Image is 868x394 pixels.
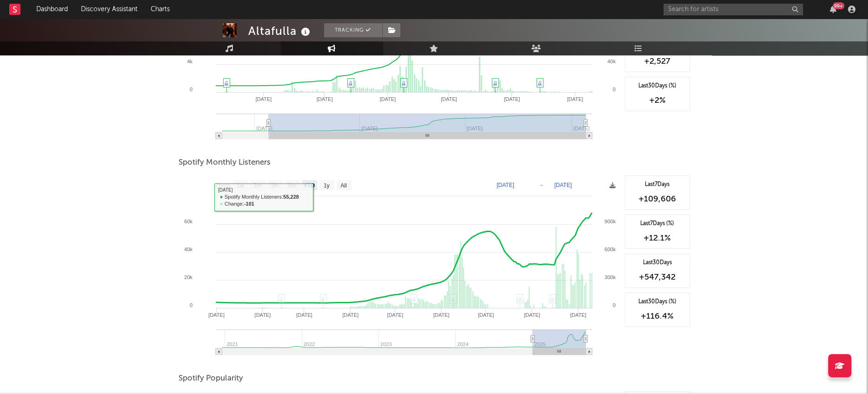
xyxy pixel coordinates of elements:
[253,182,261,189] text: 1m
[504,96,520,102] text: [DATE]
[630,298,685,306] div: Last 30 Days (%)
[573,126,590,131] text: [DATE]
[630,311,685,322] div: +116.4 %
[604,274,616,280] text: 300k
[216,182,230,189] text: Zoom
[433,312,449,318] text: [DATE]
[451,295,455,301] a: ♫
[189,87,192,92] text: 0
[518,295,522,301] a: ♫
[567,96,583,102] text: [DATE]
[402,80,405,85] a: ♫
[340,182,346,189] text: All
[189,302,192,308] text: 0
[550,295,554,301] a: ♫
[477,312,494,318] text: [DATE]
[225,80,228,85] a: ♫
[570,312,586,318] text: [DATE]
[349,80,352,85] a: ♫
[187,59,192,64] text: 4k
[324,182,330,189] text: 1y
[612,87,615,92] text: 0
[184,247,192,252] text: 40k
[612,302,615,308] text: 0
[630,180,685,189] div: Last 7 Days
[663,4,803,15] input: Search for artists
[630,259,685,267] div: Last 30 Days
[184,219,192,224] text: 60k
[630,95,685,106] div: +2 %
[833,2,844,9] div: 99 +
[630,272,685,283] div: +547,342
[179,373,243,384] span: Spotify Popularity
[303,182,314,189] text: YTD
[830,6,836,13] button: 99+
[255,96,272,102] text: [DATE]
[493,80,497,85] a: ♫
[630,56,685,67] div: +2,527
[208,312,225,318] text: [DATE]
[279,295,283,301] a: ♫
[497,182,514,188] text: [DATE]
[316,96,332,102] text: [DATE]
[538,182,544,188] text: →
[254,312,271,318] text: [DATE]
[324,23,382,37] button: Tracking
[342,312,358,318] text: [DATE]
[538,80,542,85] a: ♫
[604,219,616,224] text: 900k
[248,23,312,39] div: Altafulla
[412,295,416,301] a: ♫
[554,182,572,188] text: [DATE]
[607,59,616,64] text: 40k
[524,312,540,318] text: [DATE]
[630,220,685,228] div: Last 7 Days (%)
[604,247,616,252] text: 600k
[630,82,685,90] div: Last 30 Days (%)
[296,312,312,318] text: [DATE]
[630,233,685,244] div: +12.1 %
[184,274,192,280] text: 20k
[441,96,457,102] text: [DATE]
[179,157,271,168] span: Spotify Monthly Listeners
[321,295,325,301] a: ♫
[387,312,403,318] text: [DATE]
[271,182,278,189] text: 3m
[288,182,296,189] text: 6m
[630,194,685,205] div: +109,606
[237,182,244,189] text: 1w
[379,96,396,102] text: [DATE]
